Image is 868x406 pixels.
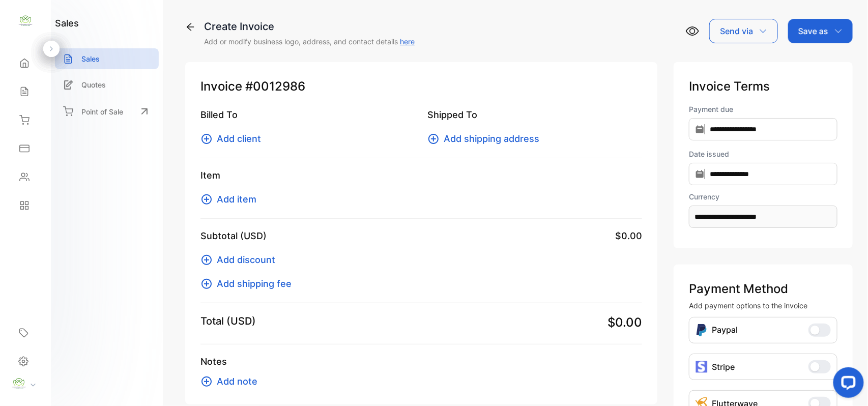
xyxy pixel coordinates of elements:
[200,355,642,368] p: Notes
[81,79,106,90] p: Quotes
[204,36,415,47] p: Add or modify business logo, address, and contact details
[689,104,837,114] label: Payment due
[712,361,735,373] p: Stripe
[689,77,837,96] p: Invoice Terms
[696,361,708,373] img: icon
[720,25,753,37] p: Send via
[55,100,159,123] a: Point of Sale
[712,324,738,337] p: Paypal
[55,48,159,69] a: Sales
[204,19,415,34] div: Create Invoice
[81,53,100,64] p: Sales
[689,149,837,159] label: Date issued
[427,108,642,122] p: Shipped To
[55,74,159,95] a: Quotes
[788,19,853,43] button: Save as
[200,374,264,388] button: Add note
[217,253,275,267] span: Add discount
[200,132,267,146] button: Add client
[217,374,257,388] span: Add note
[615,229,642,243] span: $0.00
[444,132,539,146] span: Add shipping address
[200,108,415,122] p: Billed To
[400,37,415,46] a: here
[217,192,256,206] span: Add item
[709,19,778,43] button: Send via
[200,77,642,96] p: Invoice
[825,363,868,406] iframe: LiveChat chat widget
[696,324,708,337] img: Icon
[11,376,26,391] img: profile
[798,25,828,37] p: Save as
[217,277,292,291] span: Add shipping fee
[200,313,256,329] p: Total (USD)
[245,77,305,96] span: #0012986
[200,192,263,206] button: Add item
[607,313,642,332] span: $0.00
[689,280,837,298] p: Payment Method
[200,277,298,291] button: Add shipping fee
[18,13,33,28] img: logo
[217,132,261,146] span: Add client
[200,253,281,267] button: Add discount
[81,106,123,117] p: Point of Sale
[200,168,642,182] p: Item
[200,229,267,243] p: Subtotal (USD)
[689,300,837,311] p: Add payment options to the invoice
[427,132,545,146] button: Add shipping address
[689,191,837,202] label: Currency
[55,16,79,30] h1: sales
